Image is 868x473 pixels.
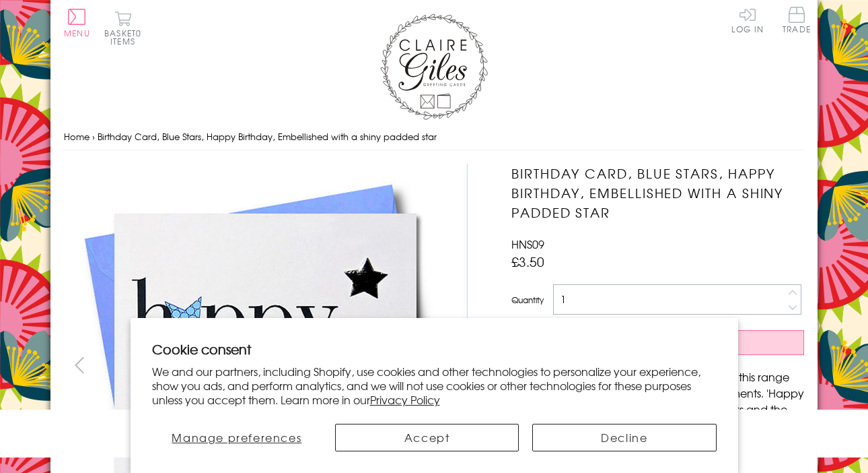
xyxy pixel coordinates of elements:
[110,27,141,47] span: 0 items
[64,27,90,39] span: Menu
[731,7,764,33] a: Log In
[92,130,95,143] span: ›
[532,424,716,451] button: Decline
[152,340,717,358] h2: Cookie consent
[64,350,94,380] button: prev
[783,7,811,33] span: Trade
[98,130,437,143] span: Birthday Card, Blue Stars, Happy Birthday, Embellished with a shiny padded star
[511,236,544,252] span: HNS09
[64,9,90,37] button: Menu
[380,13,488,120] img: Claire Giles Greetings Cards
[64,130,89,143] a: Home
[335,424,519,451] button: Accept
[370,391,440,408] a: Privacy Policy
[152,424,322,451] button: Manage preferences
[511,252,544,271] span: £3.50
[64,123,804,151] nav: breadcrumbs
[172,429,301,445] span: Manage preferences
[152,365,717,406] p: We and our partners, including Shopify, use cookies and other technologies to personalize your ex...
[104,11,141,45] button: Basket0 items
[511,294,544,306] label: Quantity
[783,7,811,36] a: Trade
[511,164,804,222] h1: Birthday Card, Blue Stars, Happy Birthday, Embellished with a shiny padded star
